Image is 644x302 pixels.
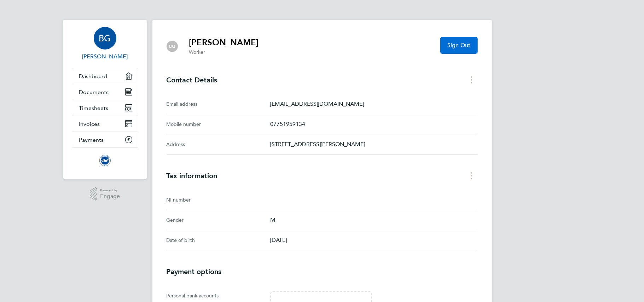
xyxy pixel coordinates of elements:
p: [STREET_ADDRESS][PERSON_NAME] [270,140,478,149]
h3: Tax information [167,172,478,180]
span: Dashboard [79,73,108,80]
div: Mobile number [167,120,270,128]
span: Documents [79,89,109,95]
h3: Payment options [167,267,478,276]
p: 07751959134 [270,120,478,128]
img: brightonandhovealbion-logo-retina.png [99,155,111,166]
a: Invoices [72,116,138,132]
div: Address [167,140,270,149]
span: Invoices [79,121,100,127]
a: Go to home page [72,155,138,166]
button: Tax information menu [465,170,478,181]
span: Timesheets [79,105,109,111]
div: NI number [167,196,270,204]
span: Engage [100,193,120,199]
span: Sign Out [447,42,470,49]
p: [DATE] [270,236,478,244]
p: [EMAIL_ADDRESS][DOMAIN_NAME] [270,100,478,108]
span: BG [99,34,111,43]
div: Brian Gillingham [167,41,178,52]
a: Powered byEngage [90,187,120,201]
div: Gender [167,216,270,224]
span: BG [169,44,175,49]
a: Dashboard [72,68,138,84]
a: Timesheets [72,100,138,116]
a: Documents [72,84,138,100]
span: Brian Gillingham [72,52,138,61]
a: Payments [72,132,138,147]
p: Worker [189,49,259,56]
button: Sign Out [440,37,477,54]
button: Contact Details menu [465,74,478,85]
div: Email address [167,100,270,108]
div: Date of birth [167,236,270,244]
h2: [PERSON_NAME] [189,37,259,48]
span: Powered by [100,187,120,193]
span: Payments [79,137,104,143]
p: M [270,216,478,224]
nav: Main navigation [63,20,147,179]
h3: Contact Details [167,76,478,84]
a: BG[PERSON_NAME] [72,27,138,61]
